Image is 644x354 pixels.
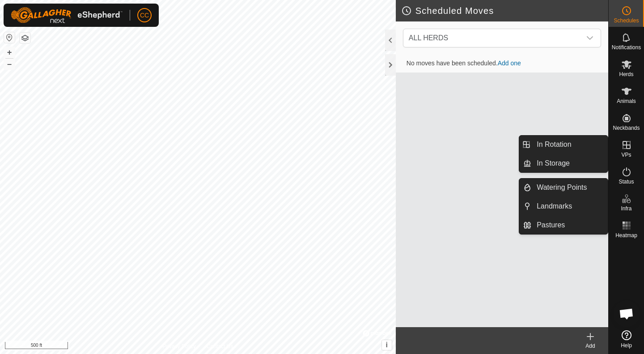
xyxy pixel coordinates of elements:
a: Watering Points [531,179,608,196]
span: Help [621,343,632,348]
a: Privacy Policy [162,342,196,350]
span: Status [619,179,634,184]
span: ALL HERDS [405,29,581,47]
button: + [4,47,15,58]
span: Animals [617,98,636,104]
span: i [386,341,388,349]
span: CC [140,11,149,20]
a: Add one [498,60,521,67]
span: Neckbands [613,125,640,131]
span: Schedules [614,18,639,23]
span: VPs [621,152,631,158]
span: Infra [621,206,631,211]
span: Pastures [537,220,565,230]
span: Landmarks [537,201,572,212]
div: Add [572,342,608,350]
li: Watering Points [519,179,608,196]
span: Notifications [612,45,641,50]
h2: Scheduled Moves [401,5,608,16]
a: Contact Us [207,342,233,350]
span: In Storage [537,158,570,169]
span: No moves have been scheduled. [399,60,528,67]
span: ALL HERDS [409,34,448,42]
img: Gallagher Logo [11,7,123,23]
div: dropdown trigger [581,29,599,47]
a: In Rotation [531,136,608,154]
span: Watering Points [537,182,587,193]
li: Landmarks [519,197,608,215]
a: In Storage [531,154,608,172]
div: Open chat [613,300,640,327]
span: In Rotation [537,139,571,150]
li: In Storage [519,154,608,172]
button: – [4,59,15,69]
a: Landmarks [531,197,608,215]
li: Pastures [519,216,608,234]
span: Heatmap [615,233,637,238]
a: Pastures [531,216,608,234]
li: In Rotation [519,136,608,154]
button: Map Layers [20,33,30,43]
a: Help [609,327,644,352]
button: i [382,340,392,350]
span: Herds [619,72,633,77]
button: Reset Map [4,32,15,43]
